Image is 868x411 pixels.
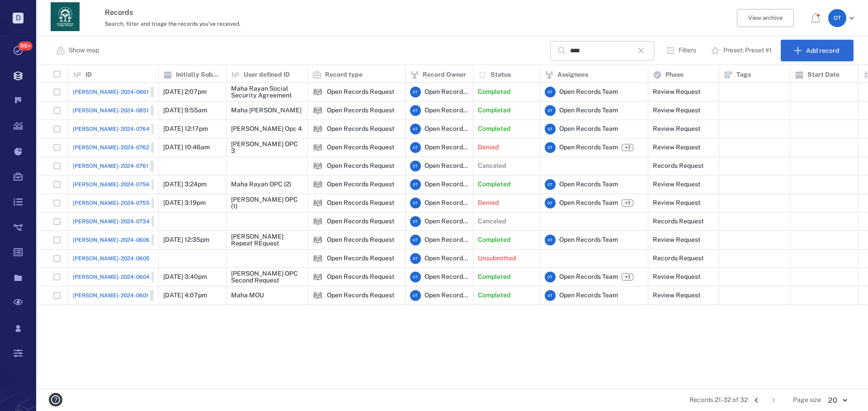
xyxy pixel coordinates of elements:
[425,236,468,245] span: Open Records Team
[410,235,421,245] div: O T
[163,272,207,282] p: [DATE] 3:40pm
[327,218,395,225] div: Open Records Request
[478,291,510,300] p: Completed
[153,144,174,152] span: Closed
[312,216,323,227] img: icon Open Records Request
[105,21,241,27] span: Search, filter and triage the records you've received.
[312,87,323,97] div: Open Records Request
[312,179,323,190] div: Open Records Request
[327,125,395,132] div: Open Records Request
[559,291,618,300] span: Open Records Team
[73,290,175,301] a: [PERSON_NAME]-2024-0601Closed
[73,254,150,263] a: [PERSON_NAME]-2024-0605
[73,179,176,190] a: [PERSON_NAME]-2024-0756Closed
[653,218,704,225] div: Records Request
[163,199,206,208] p: [DATE] 3:19pm
[545,198,556,208] div: O T
[231,141,303,155] div: [PERSON_NAME] OPC 3
[73,142,176,153] a: [PERSON_NAME]-2024-0762Closed
[51,2,80,31] img: Georgia Department of Human Services logo
[176,70,222,79] p: Initially Submitted Date
[327,273,395,280] div: Open Records Request
[410,87,421,97] div: O T
[312,253,323,264] div: Open Records Request
[622,144,633,151] span: +1
[163,125,208,134] p: [DATE] 12:17pm
[559,88,618,97] span: Open Records Team
[723,46,772,55] p: Preset: Preset #1
[312,216,323,227] div: Open Records Request
[622,199,633,207] span: +1
[478,125,510,134] p: Completed
[410,272,421,282] div: O T
[559,180,618,189] span: Open Records Team
[545,142,556,153] div: O T
[231,125,302,132] div: [PERSON_NAME] Opc 4
[653,107,701,114] div: Review Request
[312,272,323,282] div: Open Records Request
[748,393,782,407] nav: pagination navigation
[491,70,511,79] p: Status
[423,70,466,79] p: Record Owner
[51,40,106,61] button: Show map
[105,7,598,18] h3: Records
[622,273,633,281] span: +1
[73,291,148,300] span: [PERSON_NAME]-2024-0601
[807,70,840,79] p: Start Date
[13,13,24,23] p: D
[828,9,846,27] div: O T
[152,162,173,170] span: Closed
[749,393,764,407] button: Go to previous page
[559,143,618,152] span: Open Records Team
[152,107,174,115] span: Closed
[410,142,421,153] div: O T
[73,88,149,96] span: [PERSON_NAME]-2024-0861
[163,106,207,115] p: [DATE] 9:55am
[73,272,176,282] a: [PERSON_NAME]-2024-0604Closed
[327,107,395,114] div: Open Records Request
[425,125,468,134] span: Open Records Team
[327,236,395,243] div: Open Records Request
[653,236,701,243] div: Review Request
[18,42,33,51] span: 99+
[312,142,323,153] div: Open Records Request
[327,181,395,188] div: Open Records Request
[425,199,468,208] span: Open Records Team
[545,105,556,116] div: O T
[478,254,516,263] p: Unsubmitted
[45,389,66,410] button: help
[653,199,701,206] div: Review Request
[478,199,499,208] p: Denied
[231,85,303,99] div: Maha Rayan Social Security Agreement
[545,235,556,245] div: O T
[559,106,618,115] span: Open Records Team
[73,161,175,171] a: [PERSON_NAME]-2024-0761Closed
[410,105,421,116] div: O T
[163,180,207,189] p: [DATE] 3:24pm
[51,2,80,34] a: Go home
[425,272,468,282] span: Open Records Team
[559,272,618,282] span: Open Records Team
[425,180,468,189] span: Open Records Team
[325,70,363,79] p: Record type
[73,236,150,244] span: [PERSON_NAME]-2024-0606
[312,235,323,245] div: Open Records Request
[163,291,207,300] p: [DATE] 4:07pm
[821,395,854,406] div: 20
[312,142,323,153] img: icon Open Records Request
[410,290,421,301] div: O T
[478,88,510,97] p: Completed
[410,179,421,190] div: O T
[312,235,323,245] img: icon Open Records Request
[163,88,207,97] p: [DATE] 2:07pm
[425,88,468,97] span: Open Records Team
[559,125,618,134] span: Open Records Team
[312,161,323,171] div: Open Records Request
[653,88,701,95] div: Review Request
[478,217,506,226] p: Canceled
[312,87,323,97] img: icon Open Records Request
[478,106,510,115] p: Completed
[653,144,701,151] div: Review Request
[73,105,175,116] a: [PERSON_NAME]-2024-0851Closed
[163,236,209,245] p: [DATE] 12:35pm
